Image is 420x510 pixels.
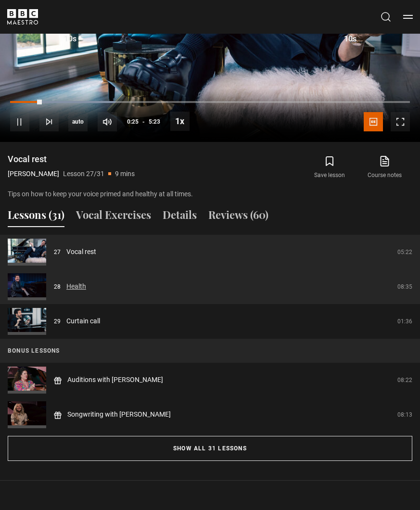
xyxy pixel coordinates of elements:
button: Next Lesson [39,112,59,131]
span: - [142,118,145,125]
a: Curtain call [66,316,100,326]
p: 9 mins [115,169,135,179]
p: Bonus lessons [8,346,412,355]
a: Course notes [357,153,412,181]
button: Playback Rate [170,112,190,131]
button: Pause [10,112,29,131]
button: Fullscreen [391,112,410,131]
button: Lessons (31) [8,207,64,227]
svg: BBC Maestro [7,9,38,25]
p: [PERSON_NAME] [8,169,59,179]
div: Progress Bar [10,101,410,103]
button: Captions [364,112,383,131]
a: Vocal rest [66,247,96,257]
button: Vocal Exercises [76,207,151,227]
button: Show all 31 lessons [8,436,412,461]
button: Reviews (60) [208,207,268,227]
div: Current quality: 720p [68,112,88,131]
span: 5:23 [149,113,160,130]
p: Tips on how to keep your voice primed and healthy at all times. [8,189,244,199]
button: Save lesson [302,153,357,181]
a: Auditions with [PERSON_NAME] [67,375,163,385]
span: 0:25 [127,113,139,130]
h1: Vocal rest [8,153,135,165]
span: auto [68,112,88,131]
button: Details [163,207,197,227]
button: Mute [98,112,117,131]
a: Songwriting with [PERSON_NAME] [67,409,171,420]
a: Health [66,281,86,292]
p: Lesson 27/31 [63,169,104,179]
button: Toggle navigation [403,12,413,22]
